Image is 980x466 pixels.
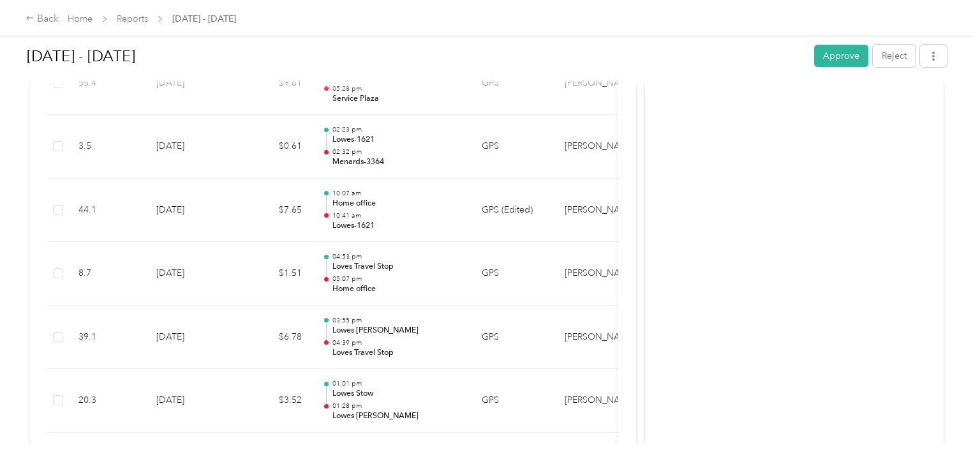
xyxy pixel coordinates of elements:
p: 04:53 pm [332,252,461,261]
td: $1.51 [235,242,312,306]
p: Lowes Stow [332,388,461,400]
a: Home [68,13,93,24]
td: Acosta Whirlpool [554,369,650,433]
td: Acosta Whirlpool [554,306,650,370]
td: [DATE] [146,179,235,243]
p: Loves Travel Stop [332,261,461,273]
td: 44.1 [68,179,146,243]
p: 10:07 am [332,189,461,198]
h1: Sep 1 - 30, 2025 [27,41,805,71]
p: Lowes-1621 [332,134,461,146]
p: Lowes [PERSON_NAME] [332,325,461,336]
p: Service Plaza [332,93,461,105]
p: 02:32 pm [332,147,461,156]
p: Home office [332,283,461,295]
button: Reject [873,45,916,67]
td: Acosta Whirlpool [554,242,650,306]
td: 3.5 [68,115,146,179]
td: Acosta Whirlpool [554,179,650,243]
p: Lowes-1621 [332,220,461,232]
td: 39.1 [68,306,146,370]
td: [DATE] [146,242,235,306]
p: 02:23 pm [332,125,461,134]
td: GPS [471,369,554,433]
a: Reports [117,13,148,24]
td: $3.52 [235,369,312,433]
p: Lowes [PERSON_NAME] [332,410,461,422]
td: 20.3 [68,369,146,433]
td: [DATE] [146,369,235,433]
td: [DATE] [146,115,235,179]
td: GPS [471,115,554,179]
td: GPS (Edited) [471,179,554,243]
p: Home office [332,198,461,209]
p: 10:41 am [332,211,461,220]
td: [DATE] [146,306,235,370]
td: $0.61 [235,115,312,179]
p: 10:06 am [332,443,461,452]
span: [DATE] - [DATE] [172,12,236,26]
iframe: Everlance-gr Chat Button Frame [909,395,980,466]
td: GPS [471,242,554,306]
p: 04:39 pm [332,338,461,347]
button: Approve [814,45,868,67]
p: 03:55 pm [332,316,461,325]
td: $7.65 [235,179,312,243]
div: Back [26,11,59,27]
p: Loves Travel Stop [332,347,461,359]
p: 05:07 pm [332,274,461,283]
td: 8.7 [68,242,146,306]
td: Acosta Whirlpool [554,115,650,179]
p: Menards-3364 [332,156,461,168]
td: $6.78 [235,306,312,370]
td: GPS [471,306,554,370]
p: 01:28 pm [332,402,461,410]
p: 01:01 pm [332,379,461,388]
